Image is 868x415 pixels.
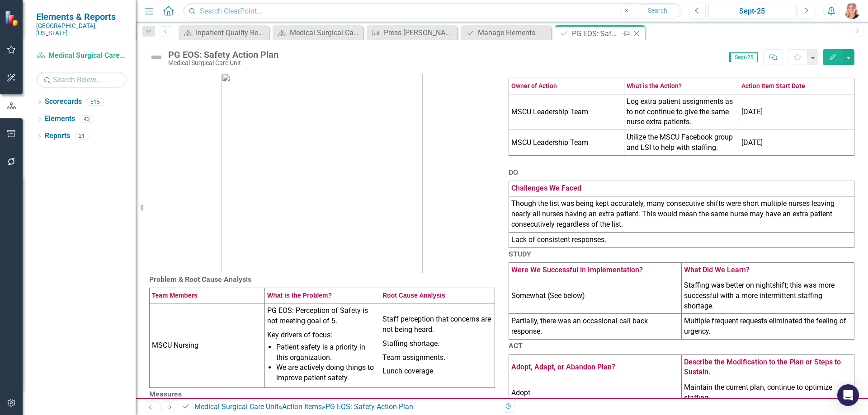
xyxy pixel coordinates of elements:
[45,131,70,141] a: Reports
[837,384,859,406] div: Open Intercom Messenger
[382,292,445,299] span: Root Cause Analysis
[194,402,278,411] a: Medical Surgical Care Unit
[276,342,377,363] li: Patient safety is a priority in this organization.
[267,328,377,340] p: Key drivers of focus:
[36,72,127,88] input: Search Below...
[739,94,854,130] td: [DATE]
[382,337,492,351] p: Staffing shortage.
[36,11,127,22] span: Elements & Reports
[511,82,557,89] span: Owner of Action
[267,292,332,299] span: What is the Problem?
[509,168,854,177] h3: DO
[75,132,89,140] div: 21
[80,115,94,123] div: 43
[624,130,739,156] td: Utilize the MSCU Facebook group and LSI to help with staffing.
[511,317,648,336] span: Partially, there was an occasional call back response.
[369,27,455,38] a: Press [PERSON_NAME] Employee Opinion Survey: Perception of Safety Culture
[267,306,377,328] p: PG EOS: Perception of Safety is not meeting goal of 5.
[36,22,127,37] small: [GEOGRAPHIC_DATA][US_STATE]
[149,50,164,65] img: Not Defined
[741,82,805,89] strong: Action Item Start Date
[684,358,841,377] span: Describe the Modification to the Plan or Steps to Sustain.
[183,3,682,19] input: Search ClearPoint...
[282,402,322,411] a: Action Items
[181,27,267,38] a: Inpatient Quality Reporting (IQR) Program Dashboard
[572,28,620,39] div: PG EOS: Safety Action Plan
[382,314,492,337] p: Staff perception that concerns are not being heard.
[509,380,682,406] td: Adopt
[45,114,75,124] a: Elements
[382,351,492,365] p: Team assignments.
[635,5,680,17] button: Search
[276,363,377,383] li: We are actively doing things to improve patient safety.
[150,303,265,388] td: MSCU Nursing
[149,275,495,284] h3: Problem & Root Cause Analysis
[152,292,198,299] span: Team Members
[382,364,492,377] p: Lunch coverage.
[275,27,361,38] a: Medical Surgical Care Unit Dashboard
[509,342,854,350] h3: ACT
[509,94,624,130] td: MSCU Leadership Team
[511,363,615,371] span: Adopt, Adapt, or Abandon Plan?
[511,266,643,274] span: Were We Successful in Implementation?
[684,266,750,274] span: What Did We Learn?
[708,3,795,19] button: Sept-25
[86,98,104,106] div: 515
[45,97,82,107] a: Scorecards
[384,27,455,38] div: Press [PERSON_NAME] Employee Opinion Survey: Perception of Safety Culture
[509,232,854,247] td: Lack of consistent responses.
[509,196,854,233] td: Though the list was being kept accurately, many consecutive shifts were short multiple nurses lea...
[729,52,758,62] span: Sept-25
[624,94,739,130] td: Log extra patient assignments as to not continue to give the same nurse extra patients.
[181,402,495,412] div: » »
[684,317,846,336] span: Multiple frequent requests eliminated the feeling of urgency.
[684,383,832,402] span: Maintain the current plan, continue to optimize staffing.
[325,402,413,411] div: PG EOS: Safety Action Plan
[168,50,278,60] div: PG EOS: Safety Action Plan
[712,6,792,17] div: Sept-25
[509,250,854,258] h3: STUDY
[149,390,495,398] h3: Measures
[478,27,549,38] div: Manage Elements
[648,7,667,14] span: Search
[511,291,585,300] span: Somewhat (See below)
[5,10,20,26] img: ClearPoint Strategy
[168,60,278,66] div: Medical Surgical Care Unit
[684,281,835,310] span: Staffing was better on nightshift; this was more successful with a more intermittent staffing sho...
[509,130,624,156] td: MSCU Leadership Team
[739,130,854,156] td: [DATE]
[627,82,682,89] strong: What is the Action?
[36,51,127,61] a: Medical Surgical Care Unit
[290,27,361,38] div: Medical Surgical Care Unit Dashboard
[511,184,581,192] span: Challenges We Faced
[196,27,267,38] div: Inpatient Quality Reporting (IQR) Program Dashboard
[844,3,860,19] img: Tiffany LaCoste
[463,27,549,38] a: Manage Elements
